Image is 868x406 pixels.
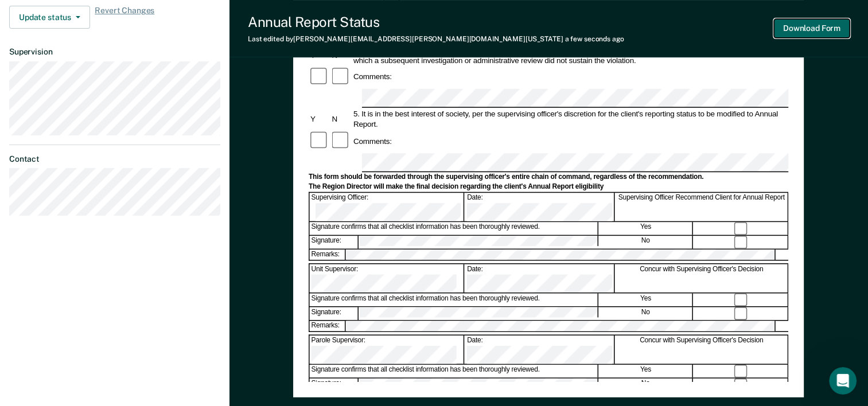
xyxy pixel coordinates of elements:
div: Signature: [310,307,359,320]
div: Yes [599,222,693,235]
button: Update status [9,6,90,29]
div: Signature: [310,378,359,391]
div: Concur with Supervising Officer's Decision [616,264,788,292]
div: Supervising Officer Recommend Client for Annual Report [616,193,788,221]
div: Yes [599,365,693,377]
div: Parole Supervisor: [310,335,465,364]
div: Signature confirms that all checklist information has been thoroughly reviewed. [310,222,598,235]
div: Unit Supervisor: [310,264,465,292]
div: Comments: [352,72,394,82]
div: The Region Director will make the final decision regarding the client's Annual Report eligibility [309,182,788,192]
div: 5. It is in the best interest of society, per the supervising officer's discretion for the client... [352,109,788,130]
div: N [330,114,352,124]
div: Comments: [352,136,394,146]
div: Date: [465,264,614,292]
div: No [599,378,693,391]
div: Supervising Officer: [310,193,465,221]
div: Signature: [310,236,359,248]
div: No [599,307,693,320]
button: Download Form [774,19,850,38]
div: Signature confirms that all checklist information has been thoroughly reviewed. [310,365,598,377]
div: Remarks: [310,249,347,260]
div: No [599,236,693,248]
div: Date: [465,193,614,221]
div: Concur with Supervising Officer's Decision [616,335,788,364]
div: Y [309,114,330,124]
div: This form should be forwarded through the supervising officer's entire chain of command, regardle... [309,173,788,182]
div: Signature confirms that all checklist information has been thoroughly reviewed. [310,294,598,306]
span: Revert Changes [95,6,154,29]
div: Remarks: [310,321,347,331]
div: Annual Report Status [248,14,624,30]
dt: Contact [9,154,220,164]
div: Date: [465,335,614,364]
div: Last edited by [PERSON_NAME][EMAIL_ADDRESS][PERSON_NAME][DOMAIN_NAME][US_STATE] [248,35,624,43]
div: Yes [599,294,693,306]
dt: Supervision [9,47,220,57]
iframe: Intercom live chat [829,367,857,395]
span: a few seconds ago [565,35,624,43]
